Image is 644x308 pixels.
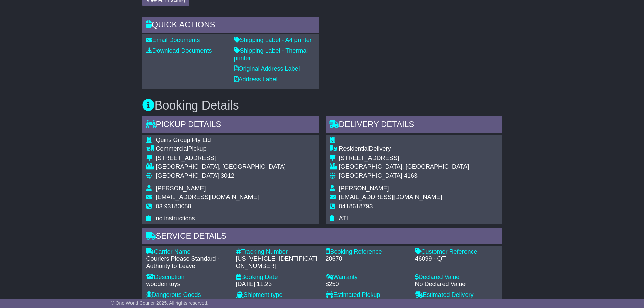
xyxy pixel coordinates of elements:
[326,116,502,135] div: Delivery Details
[339,194,442,200] span: [EMAIL_ADDRESS][DOMAIN_NAME]
[146,255,229,270] div: Couriers Please Standard - Authority to Leave
[339,215,350,222] span: ATL
[146,291,229,299] div: Dangerous Goods
[415,255,498,263] div: 46099 - QT
[142,17,319,35] div: Quick Actions
[339,172,402,179] span: [GEOGRAPHIC_DATA]
[221,172,234,179] span: 3012
[236,274,319,281] div: Booking Date
[234,76,278,83] a: Address Label
[236,281,319,288] div: [DATE] 11:23
[339,163,469,171] div: [GEOGRAPHIC_DATA], [GEOGRAPHIC_DATA]
[415,281,498,288] div: No Declared Value
[146,281,229,288] div: wooden toys
[156,145,188,152] span: Commercial
[234,47,308,62] a: Shipping Label - Thermal printer
[156,145,286,153] div: Pickup
[339,145,469,153] div: Delivery
[142,228,502,246] div: Service Details
[339,203,373,210] span: 0418618793
[156,163,286,171] div: [GEOGRAPHIC_DATA], [GEOGRAPHIC_DATA]
[146,47,212,54] a: Download Documents
[236,291,319,299] div: Shipment type
[142,116,319,135] div: Pickup Details
[415,274,498,281] div: Declared Value
[156,215,195,222] span: no instructions
[236,248,319,256] div: Tracking Number
[156,194,259,200] span: [EMAIL_ADDRESS][DOMAIN_NAME]
[146,37,200,43] a: Email Documents
[234,65,300,72] a: Original Address Label
[339,145,369,152] span: Residential
[156,155,286,162] div: [STREET_ADDRESS]
[156,185,206,192] span: [PERSON_NAME]
[326,274,408,281] div: Warranty
[236,255,319,270] div: [US_VEHICLE_IDENTIFICATION_NUMBER]
[326,281,408,288] div: $250
[156,172,219,179] span: [GEOGRAPHIC_DATA]
[111,300,209,306] span: © One World Courier 2025. All rights reserved.
[146,274,229,281] div: Description
[146,248,229,256] div: Carrier Name
[142,99,502,112] h3: Booking Details
[156,203,191,210] span: 03 93180058
[339,155,469,162] div: [STREET_ADDRESS]
[415,248,498,256] div: Customer Reference
[326,248,408,256] div: Booking Reference
[339,185,389,192] span: [PERSON_NAME]
[404,172,418,179] span: 4163
[326,255,408,263] div: 20670
[156,137,211,143] span: Quins Group Pty Ltd
[234,37,312,43] a: Shipping Label - A4 printer
[415,291,498,299] div: Estimated Delivery
[326,291,408,299] div: Estimated Pickup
